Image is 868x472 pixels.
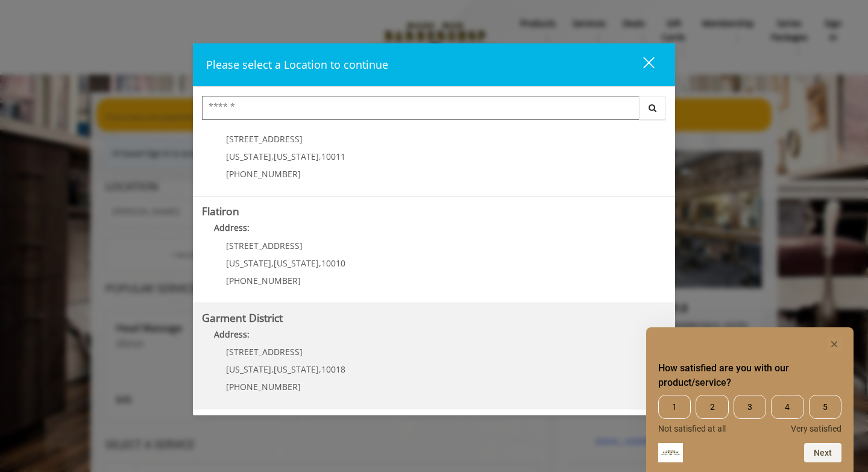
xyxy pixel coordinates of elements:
span: [STREET_ADDRESS] [226,240,303,251]
b: Garment District [202,310,283,325]
input: Search Center [202,96,640,120]
h2: How satisfied are you with our product/service? Select an option from 1 to 5, with 1 being Not sa... [658,361,841,390]
div: How satisfied are you with our product/service? Select an option from 1 to 5, with 1 being Not sa... [658,395,841,433]
span: [US_STATE] [226,257,271,269]
b: Flatiron [202,204,239,218]
span: [US_STATE] [274,363,319,375]
span: [US_STATE] [226,363,271,375]
span: 2 [696,395,728,419]
span: , [271,363,274,375]
span: 1 [658,395,691,419]
span: [STREET_ADDRESS] [226,346,303,357]
span: Not satisfied at all [658,424,726,433]
span: 10011 [321,151,345,162]
span: [US_STATE] [274,257,319,269]
i: Search button [646,104,659,112]
div: Center Select [202,96,666,126]
div: How satisfied are you with our product/service? Select an option from 1 to 5, with 1 being Not sa... [658,337,841,462]
span: [PHONE_NUMBER] [226,168,301,180]
span: , [319,257,321,269]
span: [US_STATE] [274,151,319,162]
b: Address: [214,329,250,340]
span: 10010 [321,257,345,269]
b: Address: [214,116,250,127]
span: , [319,363,321,375]
span: Very satisfied [791,424,841,433]
div: close dialog [629,56,653,74]
span: 5 [809,395,841,419]
span: 3 [734,395,766,419]
span: Please select a Location to continue [206,57,388,72]
b: Address: [214,222,250,233]
button: Hide survey [827,337,841,351]
span: , [319,151,321,162]
button: Next question [804,443,841,462]
span: [STREET_ADDRESS] [226,133,303,145]
span: , [271,151,274,162]
button: close dialog [621,52,662,77]
span: , [271,257,274,269]
span: [PHONE_NUMBER] [226,381,301,392]
span: 10018 [321,363,345,375]
span: 4 [771,395,804,419]
span: [US_STATE] [226,151,271,162]
span: [PHONE_NUMBER] [226,275,301,286]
